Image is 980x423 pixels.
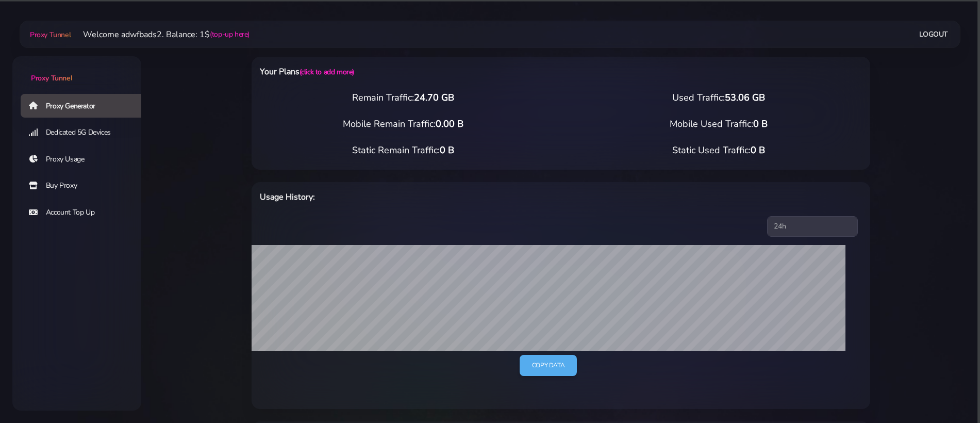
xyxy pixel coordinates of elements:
[919,25,948,44] a: Logout
[561,143,876,157] div: Static Used Traffic:
[260,65,606,78] h6: Your Plans
[28,26,71,43] a: Proxy Tunnel
[751,144,765,156] span: 0 B
[245,117,561,131] div: Mobile Remain Traffic:
[725,91,765,104] span: 53.06 GB
[440,144,454,156] span: 0 B
[753,118,768,130] span: 0 B
[828,254,967,410] iframe: Webchat Widget
[21,201,150,224] a: Account Top Up
[520,355,577,376] a: Copy data
[12,56,141,84] a: Proxy Tunnel
[436,118,463,130] span: 0.00 B
[21,94,150,118] a: Proxy Generator
[71,28,250,41] li: Welcome adwfbads2. Balance: 1$
[210,29,250,40] a: (top-up here)
[30,30,71,40] span: Proxy Tunnel
[245,143,561,157] div: Static Remain Traffic:
[21,121,150,144] a: Dedicated 5G Devices
[245,91,561,105] div: Remain Traffic:
[561,117,876,131] div: Mobile Used Traffic:
[300,67,354,77] a: (click to add more)
[21,174,150,198] a: Buy Proxy
[21,148,150,171] a: Proxy Usage
[561,91,876,105] div: Used Traffic:
[260,190,606,204] h6: Usage History:
[414,91,454,104] span: 24.70 GB
[31,73,72,83] span: Proxy Tunnel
